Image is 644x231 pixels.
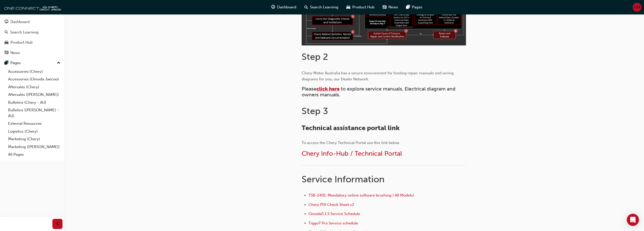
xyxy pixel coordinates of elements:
[302,51,328,62] span: Step 2
[6,75,63,83] a: Accessories (Omoda Jaecoo)
[10,29,38,35] div: Search Learning
[277,4,296,10] span: Dashboard
[10,19,30,25] div: Dashboard
[402,2,426,12] a: pages-iconPages
[302,174,385,185] span: Service Information
[5,20,8,24] span: guage-icon
[302,71,455,81] span: Chery Motor Australia has a secure environment for hosting repair manuals and wiring diagrams for...
[6,120,63,128] a: External Resources
[634,4,640,10] span: DM
[6,106,63,120] a: Bulletins ([PERSON_NAME] - AU)
[5,30,8,35] span: search-icon
[310,4,338,10] span: Search Learning
[300,2,342,12] a: search-iconSearch Learning
[10,50,20,56] div: News
[383,4,386,10] span: news-icon
[302,86,457,98] span: to explore service manuals, Electrical diagram and owners manuals.
[6,83,63,91] a: Aftersales (Chery)
[2,58,63,68] button: Pages
[302,86,316,92] span: Please
[2,38,63,47] a: Product Hub
[308,193,414,198] a: TSB-2401: Mandatory online software brushing ( All Models)
[633,3,641,12] button: DM
[3,2,61,12] img: oneconnect
[5,40,8,45] span: car-icon
[6,143,63,151] a: Marketing ([PERSON_NAME])
[302,124,400,132] span: Technical assistance portal link
[412,4,422,10] span: Pages
[342,2,379,12] a: car-iconProduct Hub
[6,151,63,158] a: All Pages
[6,99,63,106] a: Bulletins (Chery - AU)
[56,221,59,227] span: prev-icon
[302,140,399,145] span: To access the Chery Technical Portal use this link below
[6,68,63,76] a: Accessories (Chery)
[6,91,63,99] a: Aftersales ([PERSON_NAME])
[2,48,63,58] a: News
[308,211,360,216] a: Omoda5 1.5 Service Schedule
[304,4,308,10] span: search-icon
[388,4,398,10] span: News
[302,105,328,116] span: Step 3
[5,51,8,55] span: news-icon
[10,40,33,45] div: Product Hub
[627,214,639,226] div: Open Intercom Messenger
[352,4,375,10] span: Product Hub
[346,4,350,10] span: car-icon
[406,4,410,10] span: pages-icon
[308,221,358,225] a: Tiggo7 Pro Service schedule
[271,4,275,10] span: guage-icon
[6,135,63,143] a: Marketing (Chery)
[2,28,63,37] a: Search Learning
[6,128,63,135] a: Logistics (Chery)
[316,86,340,92] a: click here
[10,60,21,66] div: Pages
[57,60,60,66] span: up-icon
[2,16,63,58] button: DashboardSearch LearningProduct HubNews
[302,150,402,157] a: Chery Info-Hub / Technical Portal
[5,61,8,65] span: pages-icon
[2,17,63,27] a: Dashboard
[379,2,402,12] a: news-iconNews
[267,2,300,12] a: guage-iconDashboard
[308,202,354,207] a: Chery PDI Check Sheet v2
